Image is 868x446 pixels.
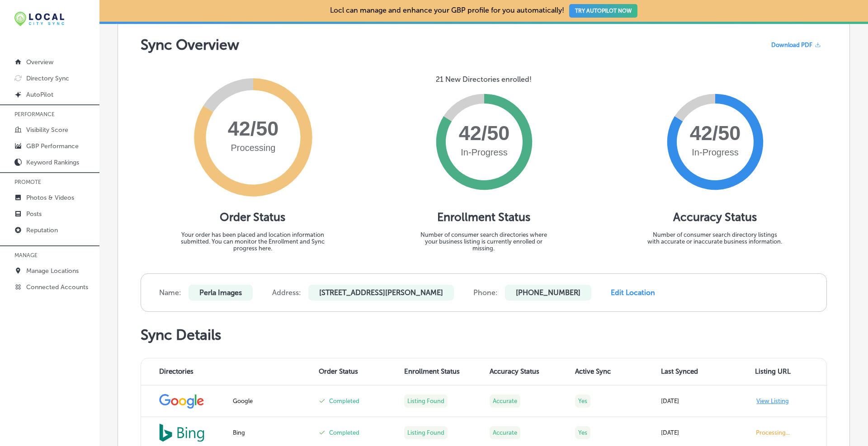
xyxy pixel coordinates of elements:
a: View Listing [756,398,789,404]
p: Posts [26,210,42,218]
p: Visibility Score [26,126,68,134]
label: Completed [329,398,359,404]
p: GBP Performance [26,142,79,150]
th: Accuracy Status [484,358,570,385]
p: Your order has been placed and location information submitted. You can monitor the Enrollment and... [174,231,332,252]
p: [STREET_ADDRESS][PERSON_NAME] [308,285,454,300]
p: Overview [26,58,53,66]
h1: Sync Overview [141,36,239,53]
p: Perla Images [189,285,253,300]
label: Accurate [490,426,520,439]
label: Yes [575,394,590,408]
th: Last Synced [656,358,741,385]
p: Directory Sync [26,75,69,82]
th: Listing URL [741,358,826,385]
th: Directories [141,358,227,385]
label: Accurate [490,394,520,408]
td: [DATE] [656,385,741,417]
p: Manage Locations [26,267,79,275]
p: [PHONE_NUMBER] [505,285,591,300]
label: Processing... [756,429,790,436]
p: 21 New Directories enrolled! [436,75,532,84]
div: Bing [233,429,307,436]
h1: Accuracy Status [673,210,757,224]
label: Name: [159,288,181,297]
img: 12321ecb-abad-46dd-be7f-2600e8d3409flocal-city-sync-logo-rectangle.png [14,12,64,26]
label: Listing Found [404,426,448,439]
img: google.png [159,392,204,409]
h1: Order Status [220,210,285,224]
h1: Enrollment Status [437,210,530,224]
label: Yes [575,426,590,439]
label: Address: [272,288,301,297]
label: Listing Found [404,394,448,408]
p: Reputation [26,226,58,234]
h1: Sync Details [141,326,827,343]
p: Number of consumer search directory listings with accurate or inaccurate business information. [647,231,783,245]
button: TRY AUTOPILOT NOW [569,4,637,18]
p: Photos & Videos [26,194,74,202]
p: Keyword Rankings [26,159,79,166]
img: bing_Jjgns0f.png [159,423,204,442]
p: Number of consumer search directories where your business listing is currently enrolled or missing. [416,231,552,252]
p: Connected Accounts [26,283,88,291]
th: Active Sync [570,358,655,385]
p: AutoPilot [26,91,53,99]
th: Enrollment Status [399,358,484,385]
label: Phone: [473,288,498,297]
div: Google [233,398,307,404]
label: Completed [329,429,359,436]
a: Edit Location [611,288,655,297]
th: Order Status [313,358,399,385]
span: Download PDF [771,42,812,48]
